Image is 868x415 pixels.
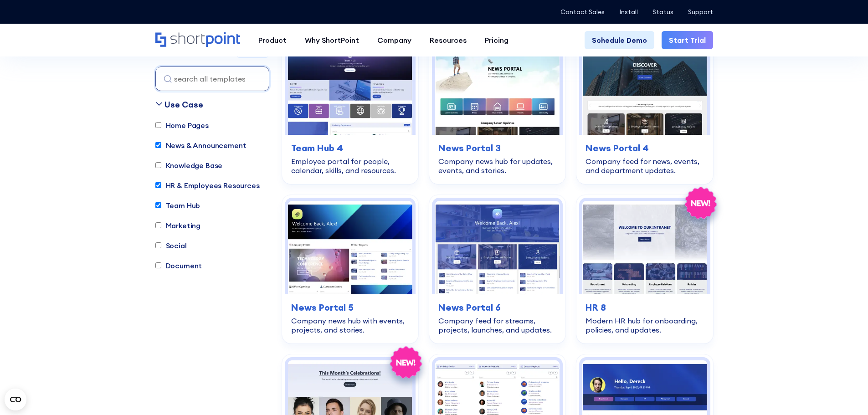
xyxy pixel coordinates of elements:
[155,163,161,169] input: Knowledge Base
[421,31,476,49] a: Resources
[377,35,411,46] div: Company
[291,157,409,175] div: Employee portal for people, calendar, skills, and resources.
[249,31,296,49] a: Product
[155,203,161,209] input: Team Hub
[155,183,161,189] input: HR & Employees Resources
[288,201,412,294] img: News Portal 5 – Intranet Company News Template: Company news hub with events, projects, and stories.
[155,243,161,249] input: Social
[155,220,201,231] label: Marketing
[155,140,247,151] label: News & Announcement
[155,263,161,269] input: Document
[585,31,654,49] a: Schedule Demo
[662,31,713,49] a: Start Trial
[586,157,704,175] div: Company feed for news, events, and department updates.
[619,8,638,15] a: Install
[438,157,556,175] div: Company news hub for updates, events, and stories.
[305,35,359,46] div: Why ShortPoint
[438,301,556,314] h3: News Portal 6
[576,195,713,343] a: HR 8 – SharePoint HR Template: Modern HR hub for onboarding, policies, and updates.HR 8Modern HR ...
[485,35,508,46] div: Pricing
[282,195,418,343] a: News Portal 5 – Intranet Company News Template: Company news hub with events, projects, and stori...
[586,141,704,155] h3: News Portal 4
[291,141,409,155] h3: Team Hub 4
[164,98,203,111] div: Use Case
[155,143,161,149] input: News & Announcement
[155,180,260,191] label: HR & Employees Resources
[429,36,565,184] a: News Portal 3 – SharePoint Newsletter Template: Company news hub for updates, events, and stories...
[586,316,704,334] div: Modern HR hub for onboarding, policies, and updates.
[155,120,209,131] label: Home Pages
[435,201,560,294] img: News Portal 6 – Sharepoint Company Feed: Company feed for streams, projects, launches, and updates.
[5,389,26,410] button: Open CMP widget
[282,36,418,184] a: Team Hub 4 – SharePoint Employee Portal Template: Employee portal for people, calendar, skills, a...
[560,8,605,15] a: Contact Sales
[291,301,409,314] h3: News Portal 5
[430,35,467,46] div: Resources
[438,141,556,155] h3: News Portal 3
[291,316,409,334] div: Company news hub with events, projects, and stories.
[155,32,240,48] a: Home
[296,31,368,49] a: Why ShortPoint
[155,260,202,271] label: Document
[155,67,269,91] input: search all templates
[429,195,565,343] a: News Portal 6 – Sharepoint Company Feed: Company feed for streams, projects, launches, and update...
[582,201,707,294] img: HR 8 – SharePoint HR Template: Modern HR hub for onboarding, policies, and updates.
[155,123,161,128] input: Home Pages
[435,41,560,135] img: News Portal 3 – SharePoint Newsletter Template: Company news hub for updates, events, and stories.
[155,223,161,229] input: Marketing
[288,41,412,135] img: Team Hub 4 – SharePoint Employee Portal Template: Employee portal for people, calendar, skills, a...
[688,8,713,15] a: Support
[476,31,518,49] a: Pricing
[155,160,223,171] label: Knowledge Base
[438,316,556,334] div: Company feed for streams, projects, launches, and updates.
[258,35,287,46] div: Product
[368,31,421,49] a: Company
[822,371,868,415] iframe: Chat Widget
[155,240,187,251] label: Social
[586,301,704,314] h3: HR 8
[155,200,200,211] label: Team Hub
[652,8,673,15] a: Status
[576,36,713,184] a: News Portal 4 – Intranet Feed Template: Company feed for news, events, and department updates.New...
[582,41,707,135] img: News Portal 4 – Intranet Feed Template: Company feed for news, events, and department updates.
